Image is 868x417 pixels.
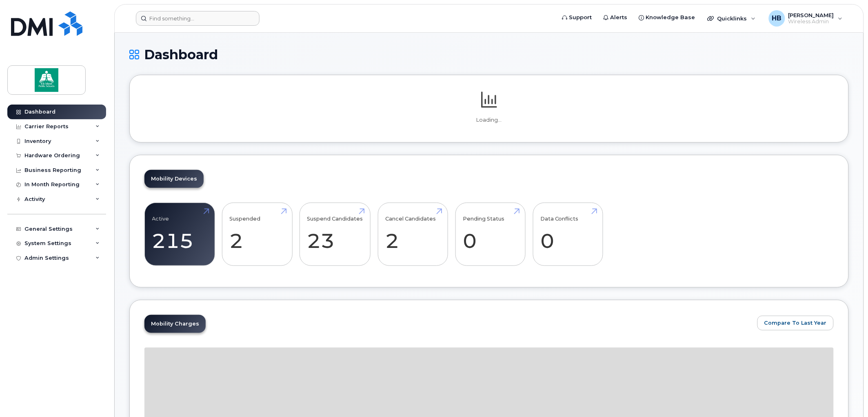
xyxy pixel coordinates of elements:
[764,319,827,327] span: Compare To Last Year
[144,116,834,124] p: Loading...
[152,207,207,261] a: Active 215
[230,207,285,261] a: Suspended 2
[463,207,518,261] a: Pending Status 0
[385,207,440,261] a: Cancel Candidates 2
[129,47,849,62] h1: Dashboard
[540,207,595,261] a: Data Conflicts 0
[307,207,363,261] a: Suspend Candidates 23
[144,315,206,333] a: Mobility Charges
[144,170,204,188] a: Mobility Devices
[757,316,834,330] button: Compare To Last Year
